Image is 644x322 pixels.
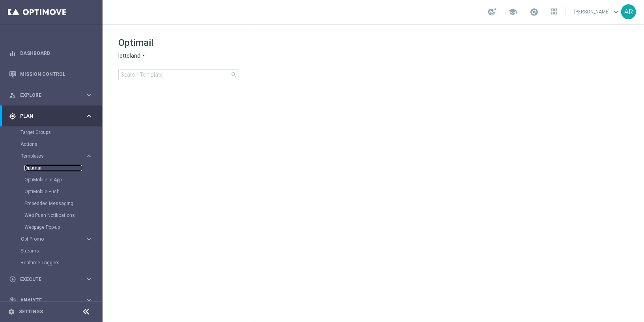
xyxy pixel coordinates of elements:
button: Templates keyboard_arrow_right [21,153,93,159]
a: Embedded Messaging [24,200,82,207]
span: Templates [21,154,77,158]
i: keyboard_arrow_right [85,235,93,243]
div: Plan [9,113,85,120]
button: gps_fixed Plan keyboard_arrow_right [9,113,93,119]
i: keyboard_arrow_right [85,112,93,120]
div: OptiPromo [21,237,85,241]
div: Templates [21,150,102,233]
i: track_changes [9,297,16,304]
a: Webpage Pop-up [24,224,82,230]
div: Actions [21,138,102,150]
i: keyboard_arrow_right [85,275,93,283]
a: Actions [21,141,82,147]
div: Embedded Messaging [24,198,102,209]
button: equalizer Dashboard [9,50,93,56]
a: OptiMobile Push [24,188,82,195]
button: lottoland arrow_drop_down [118,52,147,60]
i: keyboard_arrow_right [85,153,93,160]
div: Webpage Pop-up [24,221,102,233]
span: Analyze [20,298,85,303]
button: play_circle_outline Execute keyboard_arrow_right [9,276,93,282]
i: arrow_drop_down [140,52,147,60]
button: OptiPromo keyboard_arrow_right [21,236,93,242]
a: OptiMobile In-App [24,177,82,183]
i: equalizer [9,50,16,57]
a: [PERSON_NAME]keyboard_arrow_down [573,6,621,18]
button: person_search Explore keyboard_arrow_right [9,92,93,98]
a: Settings [19,309,43,314]
button: Mission Control [9,71,93,77]
div: OptiMobile In-App [24,174,102,186]
div: Mission Control [9,64,93,85]
span: Explore [20,93,85,98]
h1: Optimail [118,36,239,49]
a: Dashboard [20,43,93,64]
div: AR [621,4,636,19]
i: keyboard_arrow_right [85,296,93,304]
a: Optimail [24,165,82,171]
i: play_circle_outline [9,276,16,283]
div: Explore [9,92,85,99]
div: Analyze [9,297,85,304]
span: school [508,8,517,16]
div: Realtime Triggers [21,257,102,269]
span: OptiPromo [21,237,77,241]
div: Target Groups [21,126,102,138]
a: Streams [21,248,82,254]
button: track_changes Analyze keyboard_arrow_right [9,297,93,303]
div: OptiPromo [21,233,102,245]
div: Execute [9,276,85,283]
i: keyboard_arrow_right [85,91,93,99]
div: Optimail [24,162,102,174]
a: Realtime Triggers [21,260,82,266]
div: Web Push Notifications [24,209,102,221]
span: Plan [20,114,85,119]
i: gps_fixed [9,113,16,120]
span: lottoland [118,52,140,60]
div: Streams [21,245,102,257]
div: OptiMobile Push [24,186,102,198]
a: Web Push Notifications [24,212,82,218]
a: Target Groups [21,129,82,136]
span: keyboard_arrow_down [612,8,620,16]
span: search [231,72,237,78]
div: Dashboard [9,43,93,64]
a: Mission Control [20,64,93,85]
input: Search Template [118,69,239,80]
span: Execute [20,277,85,282]
i: settings [8,308,15,315]
i: person_search [9,92,16,99]
div: Templates [21,154,85,158]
